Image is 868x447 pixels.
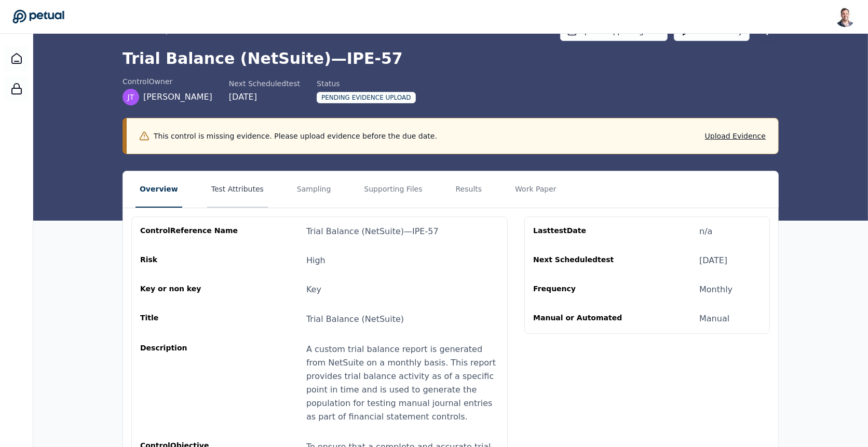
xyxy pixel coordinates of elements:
button: Sampling [293,171,335,208]
p: This control is missing evidence. Please upload evidence before the due date. [154,131,437,141]
button: Supporting Files [360,171,426,208]
div: Pending Evidence Upload [317,92,416,103]
div: Last test Date [533,225,633,238]
div: Next Scheduled test [229,78,300,89]
div: Next Scheduled test [533,254,633,267]
div: [DATE] [229,91,300,103]
a: SOC [4,76,29,101]
div: Frequency [533,283,633,296]
div: Monthly [699,283,733,296]
span: [PERSON_NAME] [143,91,212,103]
div: Manual [699,313,729,325]
h1: Trial Balance (NetSuite) — IPE-57 [123,49,779,68]
button: Overview [135,171,182,208]
button: Test Attributes [207,171,268,208]
div: Key [306,283,321,296]
div: High [306,254,325,267]
nav: Tabs [123,171,778,208]
a: Dashboard [4,46,29,71]
div: Key or non key [140,283,240,296]
div: Description [140,343,240,424]
button: Work Paper [511,171,561,208]
div: n/a [699,225,712,238]
div: [DATE] [699,254,727,267]
div: control Owner [123,76,212,87]
div: Risk [140,254,240,267]
a: Go to Dashboard [12,9,64,24]
span: JT [128,92,134,102]
div: Trial Balance (NetSuite) — IPE-57 [306,225,439,238]
span: Trial Balance (NetSuite) [306,314,404,324]
div: control Reference Name [140,225,240,238]
div: Status [317,78,416,89]
img: Snir Kodesh [835,6,856,27]
button: Results [452,171,486,208]
div: Manual or Automated [533,313,633,325]
div: A custom trial balance report is generated from NetSuite on a monthly basis. This report provides... [306,343,499,424]
div: Title [140,313,240,326]
button: Upload Evidence [705,131,766,141]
